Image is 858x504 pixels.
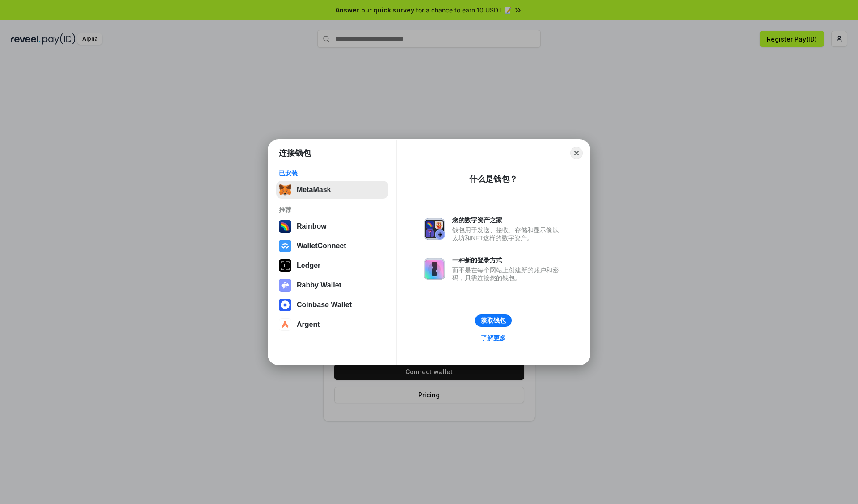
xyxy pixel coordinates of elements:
[279,148,311,158] h1: 连接钱包
[481,317,506,325] div: 获取钱包
[297,301,352,309] div: Coinbase Wallet
[570,147,583,159] button: Close
[276,237,388,255] button: WalletConnect
[297,222,327,230] div: Rainbow
[276,296,388,314] button: Coinbase Wallet
[475,314,512,327] button: 获取钱包
[452,226,563,242] div: 钱包用于发送、接收、存储和显示像以太坊和NFT这样的数字资产。
[279,220,291,233] img: svg+xml,%3Csvg%20width%3D%22120%22%20height%3D%22120%22%20viewBox%3D%220%200%20120%20120%22%20fil...
[297,281,341,289] div: Rabby Wallet
[279,183,291,196] img: svg+xml,%3Csvg%20fill%3D%22none%22%20height%3D%2233%22%20viewBox%3D%220%200%2035%2033%22%20width%...
[424,258,445,280] img: svg+xml,%3Csvg%20xmlns%3D%22http%3A%2F%2Fwww.w3.org%2F2000%2Fsvg%22%20fill%3D%22none%22%20viewBox...
[279,169,386,177] div: 已安装
[452,216,563,224] div: 您的数字资产之家
[276,217,388,235] button: Rainbow
[452,256,563,264] div: 一种新的登录方式
[297,186,331,194] div: MetaMask
[279,259,291,272] img: svg+xml,%3Csvg%20xmlns%3D%22http%3A%2F%2Fwww.w3.org%2F2000%2Fsvg%22%20width%3D%2228%22%20height%3...
[279,279,291,292] img: svg+xml,%3Csvg%20xmlns%3D%22http%3A%2F%2Fwww.w3.org%2F2000%2Fsvg%22%20fill%3D%22none%22%20viewBox...
[276,181,388,199] button: MetaMask
[276,257,388,275] button: Ledger
[279,206,386,214] div: 推荐
[297,242,346,250] div: WalletConnect
[279,299,291,311] img: svg+xml,%3Csvg%20width%3D%2228%22%20height%3D%2228%22%20viewBox%3D%220%200%2028%2028%22%20fill%3D...
[424,218,445,240] img: svg+xml,%3Csvg%20xmlns%3D%22http%3A%2F%2Fwww.w3.org%2F2000%2Fsvg%22%20fill%3D%22none%22%20viewBox...
[279,240,291,252] img: svg+xml,%3Csvg%20width%3D%2228%22%20height%3D%2228%22%20viewBox%3D%220%200%2028%2028%22%20fill%3D...
[475,332,511,344] a: 了解更多
[452,266,563,282] div: 而不是在每个网站上创建新的账户和密码，只需连接您的钱包。
[279,318,291,331] img: svg+xml,%3Csvg%20width%3D%2228%22%20height%3D%2228%22%20viewBox%3D%220%200%2028%2028%22%20fill%3D...
[297,321,320,329] div: Argent
[481,334,506,342] div: 了解更多
[276,276,388,294] button: Rabby Wallet
[469,174,517,184] div: 什么是钱包？
[297,262,320,270] div: Ledger
[276,316,388,333] button: Argent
